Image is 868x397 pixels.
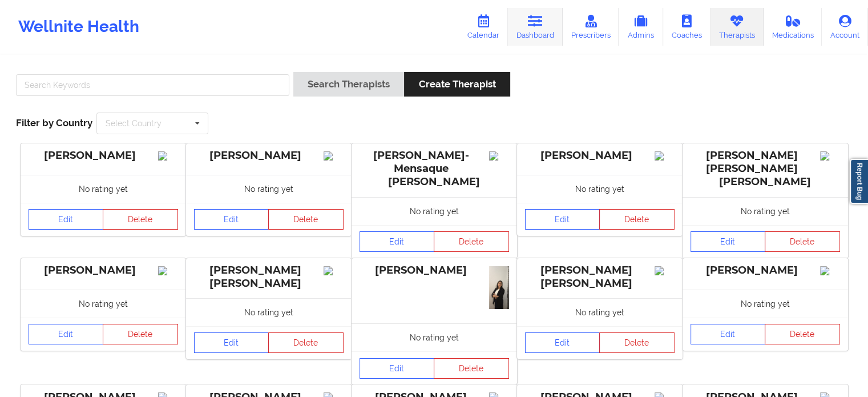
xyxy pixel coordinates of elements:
[655,266,675,275] img: Image%2Fplaceholer-image.png
[29,264,178,277] div: [PERSON_NAME]
[691,231,766,252] a: Edit
[619,8,663,46] a: Admins
[21,290,186,318] div: No rating yet
[186,298,352,326] div: No rating yet
[29,209,104,230] a: Edit
[508,8,563,46] a: Dashboard
[691,149,840,189] div: [PERSON_NAME] [PERSON_NAME] [PERSON_NAME]
[106,119,162,127] div: Select Country
[268,209,344,230] button: Delete
[16,74,289,96] input: Search Keywords
[21,175,186,203] div: No rating yet
[517,298,683,326] div: No rating yet
[103,324,178,344] button: Delete
[360,358,435,379] a: Edit
[563,8,619,46] a: Prescribers
[525,332,600,353] a: Edit
[324,151,344,161] img: Image%2Fplaceholer-image.png
[194,209,269,230] a: Edit
[663,8,710,46] a: Coaches
[710,8,764,46] a: Therapists
[158,266,178,275] img: Image%2Fplaceholer-image.png
[29,324,104,344] a: Edit
[434,358,509,379] button: Delete
[29,149,178,162] div: [PERSON_NAME]
[764,8,822,46] a: Medications
[194,264,344,290] div: [PERSON_NAME] [PERSON_NAME]
[765,231,840,252] button: Delete
[683,197,848,225] div: No rating yet
[352,197,517,225] div: No rating yet
[360,149,509,189] div: [PERSON_NAME]-Mensaque [PERSON_NAME]
[517,175,683,203] div: No rating yet
[404,72,510,97] button: Create Therapist
[186,175,352,203] div: No rating yet
[324,266,344,275] img: Image%2Fplaceholer-image.png
[820,266,840,275] img: Image%2Fplaceholer-image.png
[822,8,868,46] a: Account
[158,151,178,161] img: Image%2Fplaceholer-image.png
[850,159,868,204] a: Report Bug
[489,151,509,161] img: Image%2Fplaceholer-image.png
[525,264,675,290] div: [PERSON_NAME] [PERSON_NAME]
[525,149,675,162] div: [PERSON_NAME]
[765,324,840,344] button: Delete
[352,323,517,351] div: No rating yet
[360,231,435,252] a: Edit
[293,72,404,97] button: Search Therapists
[459,8,508,46] a: Calendar
[683,290,848,318] div: No rating yet
[360,264,509,277] div: [PERSON_NAME]
[103,209,178,230] button: Delete
[268,332,344,353] button: Delete
[525,209,600,230] a: Edit
[691,264,840,277] div: [PERSON_NAME]
[194,332,269,353] a: Edit
[820,151,840,161] img: Image%2Fplaceholer-image.png
[434,231,509,252] button: Delete
[599,332,675,353] button: Delete
[194,149,344,162] div: [PERSON_NAME]
[489,266,509,310] img: b85ba49d-38b9-4c9d-a510-11349388ead7_d6c357ab-ef25-412b-a3fe-25b8fdc6ea04Facetune_08-09-2025-21-4...
[599,209,675,230] button: Delete
[16,117,92,129] span: Filter by Country
[655,151,675,161] img: Image%2Fplaceholer-image.png
[691,324,766,344] a: Edit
